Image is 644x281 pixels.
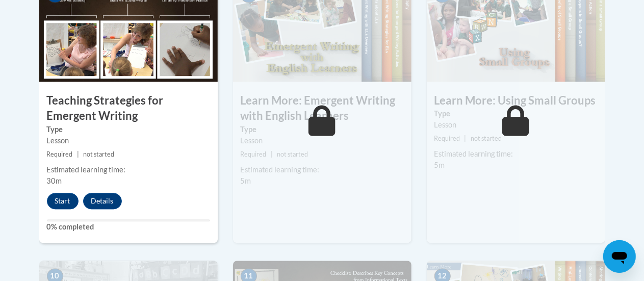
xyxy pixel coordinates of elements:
[77,151,79,159] span: |
[434,135,460,143] span: Required
[39,93,218,125] h3: Teaching Strategies for Emergent Writing
[434,149,598,160] div: Estimated learning time:
[434,120,598,131] div: Lesson
[233,93,411,125] h3: Learn More: Emergent Writing with English Learners
[603,240,636,273] iframe: Button to launch messaging window
[47,124,210,136] label: Type
[471,135,502,143] span: not started
[47,193,79,210] button: Start
[47,165,210,176] div: Estimated learning time:
[271,151,273,159] span: |
[83,193,122,210] button: Details
[47,151,73,159] span: Required
[47,136,210,147] div: Lesson
[47,222,210,233] label: 0% completed
[241,136,404,147] div: Lesson
[427,93,605,109] h3: Learn More: Using Small Groups
[277,151,308,159] span: not started
[241,124,404,136] label: Type
[465,135,467,143] span: |
[47,177,62,186] span: 30m
[241,177,251,186] span: 5m
[241,165,404,176] div: Estimated learning time:
[434,109,598,120] label: Type
[434,161,445,170] span: 5m
[241,151,267,159] span: Required
[83,151,114,159] span: not started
